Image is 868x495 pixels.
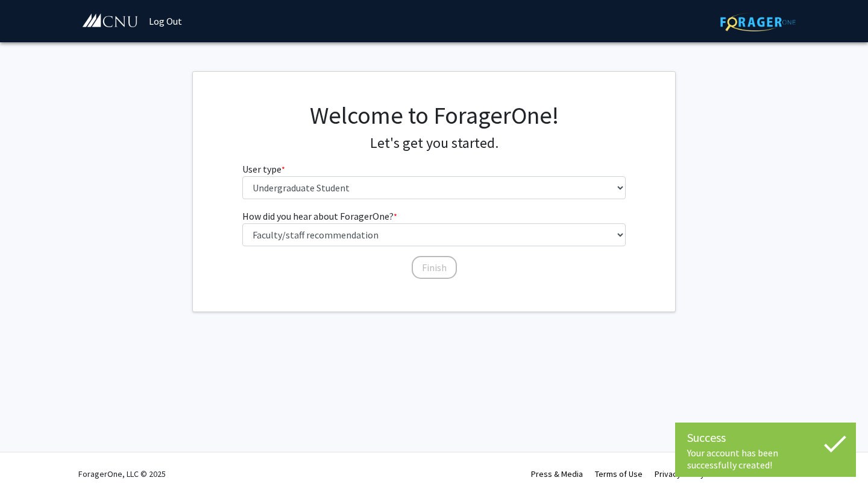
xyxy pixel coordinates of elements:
[242,162,285,176] label: User type
[242,209,397,223] label: How did you hear about ForagerOne?
[595,468,643,479] a: Terms of Use
[78,453,166,495] div: ForagerOne, LLC © 2025
[531,468,583,479] a: Press & Media
[655,468,705,479] a: Privacy Policy
[720,13,796,31] img: ForagerOne Logo
[687,447,844,471] div: Your account has been successfully created!
[412,256,457,279] button: Finish
[242,135,626,152] h4: Let's get you started.
[81,13,139,28] img: Christopher Newport University Logo
[687,429,844,447] div: Success
[242,101,626,130] h1: Welcome to ForagerOne!
[9,441,51,486] iframe: Chat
